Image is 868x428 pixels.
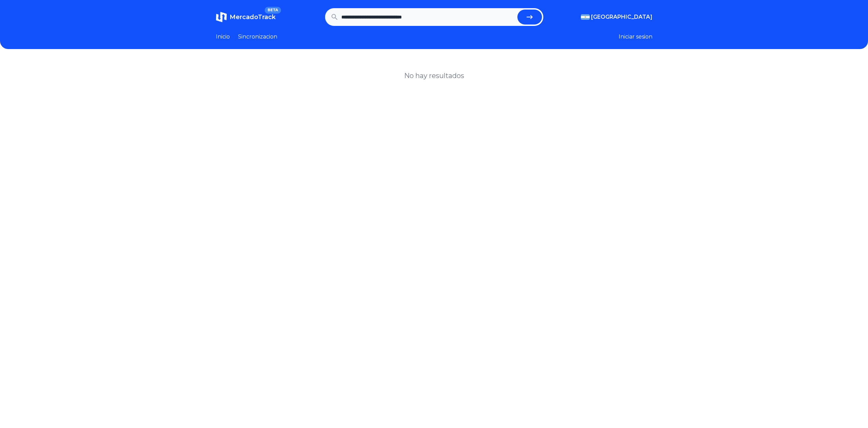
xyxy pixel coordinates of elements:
img: MercadoTrack [216,12,227,22]
img: Argentina [581,14,590,20]
span: BETA [265,7,281,14]
a: Inicio [216,33,230,41]
span: [GEOGRAPHIC_DATA] [591,13,652,21]
a: Sincronizacion [238,33,277,41]
button: Iniciar sesion [619,33,652,41]
span: MercadoTrack [230,13,276,21]
a: MercadoTrackBETA [216,12,276,22]
h1: No hay resultados [404,71,464,80]
button: [GEOGRAPHIC_DATA] [581,13,652,21]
